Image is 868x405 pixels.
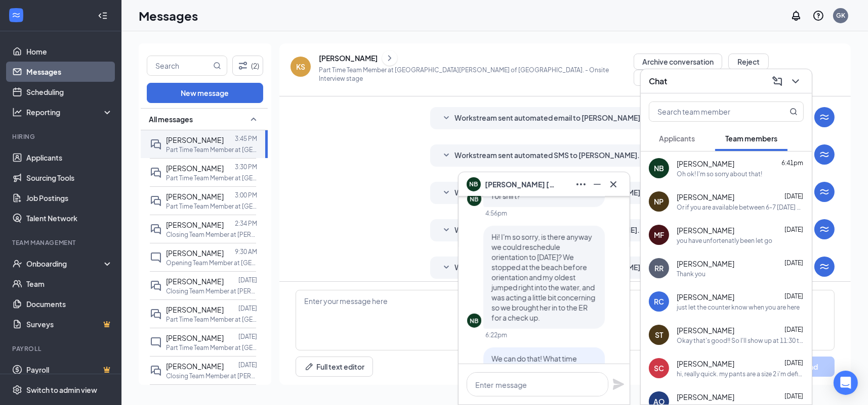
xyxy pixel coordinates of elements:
[150,365,162,377] svg: DoubleChat
[26,41,113,62] a: Home
[150,195,162,207] svg: DoubleChat
[784,392,803,400] span: [DATE]
[166,362,224,371] span: [PERSON_NAME]
[784,259,803,267] span: [DATE]
[150,138,162,150] svg: DoubleChat
[589,176,605,192] button: Minimize
[26,168,113,188] a: Sourcing Tools
[213,62,221,70] svg: MagnifyingGlass
[677,159,734,169] span: [PERSON_NAME]
[150,223,162,235] svg: DoubleChat
[655,330,663,340] div: ST
[790,75,802,87] svg: ChevronDown
[166,372,257,380] p: Closing Team Member at [PERSON_NAME] of [GEOGRAPHIC_DATA].
[769,73,786,89] button: ComposeMessage
[454,224,640,236] span: Workstream sent automated SMS to [PERSON_NAME].
[166,192,224,201] span: [PERSON_NAME]
[784,359,803,367] span: [DATE]
[98,11,108,21] svg: Collapse
[784,192,803,200] span: [DATE]
[728,54,769,70] button: Reject
[454,149,640,162] span: Workstream sent automated SMS to [PERSON_NAME].
[654,230,664,240] div: MF
[304,362,314,372] svg: Pen
[166,164,224,173] span: [PERSON_NAME]
[677,170,762,178] div: Oh ok! I'm so sorry about that!
[607,178,619,190] svg: Cross
[485,331,507,339] div: 6:22pm
[591,178,603,190] svg: Minimize
[654,196,664,207] div: NP
[166,145,257,154] p: Part Time Team Member at [GEOGRAPHIC_DATA][PERSON_NAME] of [GEOGRAPHIC_DATA].
[440,224,452,236] svg: SmallChevronDown
[575,178,587,190] svg: Ellipses
[790,108,798,116] svg: MagnifyingGlass
[296,357,373,377] button: Full text editorPen
[659,134,695,143] span: Applicants
[166,248,224,258] span: [PERSON_NAME]
[440,262,452,274] svg: SmallChevronDown
[166,220,224,229] span: [PERSON_NAME]
[677,336,804,345] div: Okay that's good!! So I'll show up at 11:30 that day!
[654,296,664,307] div: RC
[654,163,664,173] div: NB
[235,163,257,171] p: 3:30 PM
[11,10,21,20] svg: WorkstreamLogo
[12,107,22,117] svg: Analysis
[818,223,831,235] svg: WorkstreamLogo
[790,10,802,22] svg: Notifications
[166,333,224,342] span: [PERSON_NAME]
[677,370,804,378] div: hi, really quick. my pants are a size 2 i'm definitely gonna need a 0, lol 😂 there is absolutely ...
[784,326,803,333] span: [DATE]
[491,232,595,322] span: Hi! I'm so sorry, is there anyway we could reschedule orientation to [DATE]? We stopped at the be...
[166,315,257,324] p: Part Time Team Member at [GEOGRAPHIC_DATA][PERSON_NAME] of [GEOGRAPHIC_DATA].
[784,292,803,300] span: [DATE]
[139,7,198,24] h1: Messages
[26,274,113,294] a: Team
[573,176,589,192] button: Ellipses
[166,230,257,239] p: Closing Team Member at [PERSON_NAME] of [GEOGRAPHIC_DATA].
[654,363,664,373] div: SC
[319,66,634,83] p: Part Time Team Member at [GEOGRAPHIC_DATA][PERSON_NAME] of [GEOGRAPHIC_DATA]. - Onsite Interview ...
[26,188,113,208] a: Job Postings
[26,147,113,168] a: Applicants
[781,159,803,167] span: 6:41pm
[454,262,643,274] span: Workstream sent automated email to [PERSON_NAME].
[150,308,162,320] svg: DoubleChat
[150,336,162,348] svg: ChatInactive
[235,247,257,256] p: 9:30 AM
[491,354,577,373] span: We can do that! What time works best for [DATE]?
[150,280,162,292] svg: DoubleChat
[238,361,257,369] p: [DATE]
[818,186,831,198] svg: WorkstreamLogo
[166,287,257,295] p: Closing Team Member at [PERSON_NAME] of [GEOGRAPHIC_DATA].
[149,114,193,124] span: All messages
[238,304,257,313] p: [DATE]
[677,236,772,245] div: you have unfortenatly been let go
[677,259,734,269] span: [PERSON_NAME]
[649,102,769,121] input: Search team member
[12,344,111,353] div: Payroll
[634,70,699,86] button: Move to stage
[12,132,111,141] div: Hiring
[440,149,452,162] svg: SmallChevronDown
[818,148,831,161] svg: WorkstreamLogo
[237,60,249,72] svg: Filter
[12,385,22,395] svg: Settings
[147,56,211,75] input: Search
[485,209,507,218] div: 4:56pm
[166,202,257,211] p: Part Time Team Member at [GEOGRAPHIC_DATA][PERSON_NAME] of [GEOGRAPHIC_DATA].
[382,50,397,66] button: ChevronRight
[485,179,556,190] span: [PERSON_NAME] [PERSON_NAME]
[166,135,224,144] span: [PERSON_NAME]
[725,134,777,143] span: Team members
[150,167,162,179] svg: DoubleChat
[296,62,305,72] div: KS
[26,208,113,228] a: Talent Network
[470,317,479,325] div: NB
[26,82,113,102] a: Scheduling
[166,277,224,286] span: [PERSON_NAME]
[612,378,625,390] svg: Plane
[235,219,257,228] p: 2:34 PM
[26,385,97,395] div: Switch to admin view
